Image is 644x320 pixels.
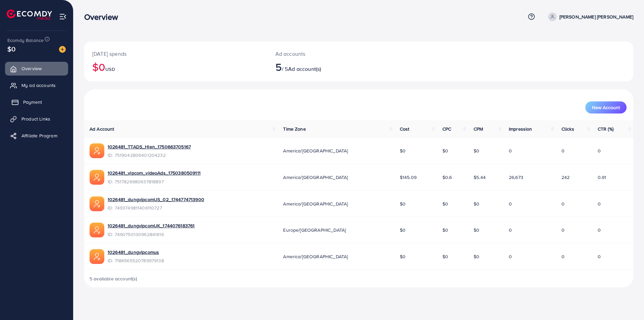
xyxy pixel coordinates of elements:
[105,66,115,73] span: USD
[474,174,486,181] span: $5.44
[400,227,406,233] span: $0
[442,200,448,207] span: $0
[7,37,44,44] span: Ecomdy Balance
[108,249,159,256] a: 1026481_dungvipcomus
[561,174,570,181] span: 242
[21,82,56,89] span: My ad accounts
[7,9,52,20] img: logo
[90,223,104,237] img: ic-ads-acc.e4c84228.svg
[598,200,601,207] span: 0
[288,65,321,73] span: Ad account(s)
[598,227,601,233] span: 0
[5,62,68,75] a: Overview
[5,129,68,142] a: Affiliate Program
[561,200,565,207] span: 0
[23,99,42,105] span: Payment
[84,12,123,22] h3: Overview
[442,147,448,154] span: $0
[509,200,512,207] span: 0
[400,147,406,154] span: $0
[509,227,512,233] span: 0
[283,200,348,207] span: America/[GEOGRAPHIC_DATA]
[90,196,104,211] img: ic-ads-acc.e4c84228.svg
[59,46,66,53] img: image
[474,253,479,260] span: $0
[598,253,601,260] span: 0
[474,126,483,132] span: CPM
[283,126,306,132] span: Time Zone
[275,60,396,73] h2: / 5
[561,227,565,233] span: 0
[615,290,639,315] iframe: Chat
[108,231,195,238] span: ID: 7490750130962841616
[442,253,448,260] span: $0
[90,143,104,158] img: ic-ads-acc.e4c84228.svg
[21,132,57,139] span: Affiliate Program
[90,126,114,132] span: Ad Account
[90,249,104,264] img: ic-ads-acc.e4c84228.svg
[108,178,201,185] span: ID: 7517826980637818897
[592,105,620,110] span: New Account
[442,126,451,132] span: CPC
[108,196,204,203] a: 1026481_dungvipcomUS_02_1744774713900
[474,200,479,207] span: $0
[108,257,164,264] span: ID: 7186565520789979138
[108,143,191,150] a: 1026481_TTADS_Hien_1750663705167
[59,13,67,20] img: menu
[474,147,479,154] span: $0
[108,222,195,229] a: 1026481_dungvipcomUK_1744076183761
[92,50,259,58] p: [DATE] spends
[400,174,417,181] span: $145.09
[283,174,348,181] span: America/[GEOGRAPHIC_DATA]
[108,170,201,176] a: 1026481_vipcom_videoAds_1750380509111
[585,101,627,113] button: New Account
[108,204,204,211] span: ID: 7493749811406110727
[21,65,42,72] span: Overview
[598,147,601,154] span: 0
[474,227,479,233] span: $0
[7,44,15,54] span: $0
[90,170,104,185] img: ic-ads-acc.e4c84228.svg
[275,59,282,75] span: 5
[442,227,448,233] span: $0
[598,174,606,181] span: 0.91
[509,253,512,260] span: 0
[5,79,68,92] a: My ad accounts
[21,116,50,122] span: Product Links
[90,275,138,282] span: 5 available account(s)
[559,13,633,21] p: [PERSON_NAME] [PERSON_NAME]
[400,253,406,260] span: $0
[92,60,259,73] h2: $0
[400,200,406,207] span: $0
[400,126,410,132] span: Cost
[283,253,348,260] span: America/[GEOGRAPHIC_DATA]
[108,152,191,158] span: ID: 7519042806401204232
[561,126,574,132] span: Clicks
[598,126,613,132] span: CTR (%)
[283,227,346,233] span: Europe/[GEOGRAPHIC_DATA]
[5,95,68,109] a: Payment
[283,147,348,154] span: America/[GEOGRAPHIC_DATA]
[509,174,523,181] span: 26,673
[561,253,565,260] span: 0
[442,174,452,181] span: $0.6
[509,147,512,154] span: 0
[509,126,532,132] span: Impression
[545,12,633,21] a: [PERSON_NAME] [PERSON_NAME]
[561,147,565,154] span: 0
[275,50,396,58] p: Ad accounts
[5,112,68,126] a: Product Links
